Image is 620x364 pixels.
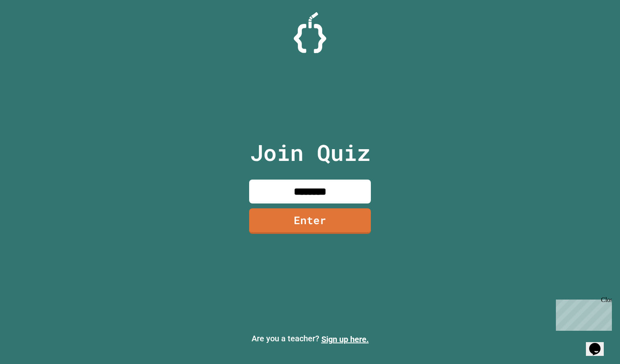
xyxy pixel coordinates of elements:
iframe: chat widget [553,296,612,331]
a: Sign up here. [321,334,369,344]
img: Logo.svg [294,12,326,53]
p: Are you a teacher? [6,332,614,345]
a: Enter [249,208,371,234]
iframe: chat widget [586,332,612,356]
p: Join Quiz [250,136,370,169]
div: Chat with us now!Close [3,3,56,51]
